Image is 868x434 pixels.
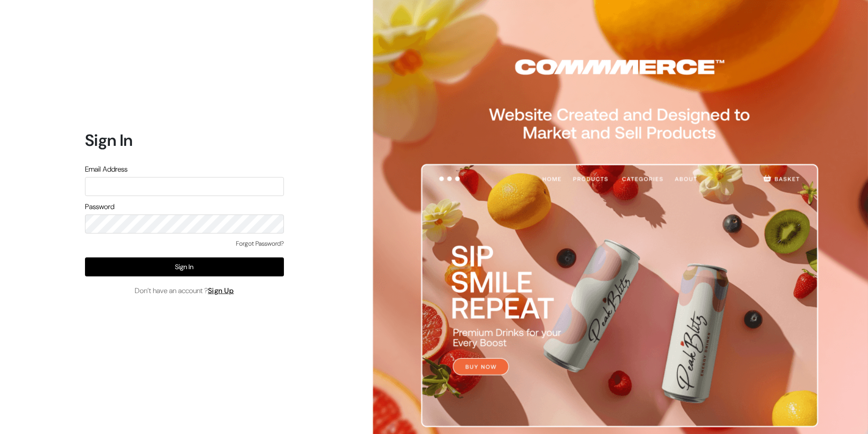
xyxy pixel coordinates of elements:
a: Sign Up [208,286,234,295]
span: Don’t have an account ? [135,285,234,296]
label: Password [85,201,114,212]
label: Email Address [85,164,127,175]
h1: Sign In [85,131,284,150]
a: Forgot Password? [236,239,284,248]
button: Sign In [85,257,284,276]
